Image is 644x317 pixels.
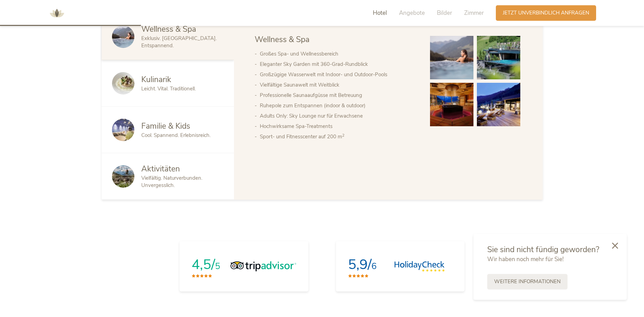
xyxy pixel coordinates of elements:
[260,121,416,131] li: Hochwirksame Spa-Treatments
[141,132,211,139] span: Cool. Spannend. Erlebnisreich.
[141,35,217,49] span: Exklusiv. [GEOGRAPHIC_DATA]. Entspannend.
[394,261,445,271] img: HolidayCheck
[260,49,416,59] li: Großes Spa- und Wellnessbereich
[231,261,296,271] img: Tripadvisor
[141,121,190,131] span: Familie & Kids
[141,74,171,85] span: Kulinarik
[255,34,309,45] span: Wellness & Spa
[494,278,561,285] span: Weitere Informationen
[260,69,416,80] li: Großzügige Wasserwelt mit Indoor- und Outdoor-Pools
[260,80,416,90] li: Vielfältige Saunawelt mit Weitblick
[371,260,377,272] span: 6
[260,90,416,100] li: Professionelle Saunaaufgüsse mit Betreuung
[47,10,67,15] a: AMONTI & LUNARIS Wellnessresort
[180,241,308,291] a: 4,5/5Tripadvisor
[348,255,371,274] span: 5,9/
[437,9,452,17] span: Bilder
[215,260,220,272] span: 5
[399,9,425,17] span: Angebote
[141,175,202,189] span: Vielfältig. Naturverbunden. Unvergesslich.
[141,24,196,34] span: Wellness & Spa
[336,241,464,291] a: 5,9/6HolidayCheck
[464,9,484,17] span: Zimmer
[373,9,387,17] span: Hotel
[487,255,564,263] span: Wir haben noch mehr für Sie!
[141,85,196,92] span: Leicht. Vital. Traditionell.
[192,255,215,274] span: 4,5/
[487,244,599,255] span: Sie sind nicht fündig geworden?
[47,3,67,23] img: AMONTI & LUNARIS Wellnessresort
[260,111,416,121] li: Adults Only: Sky Lounge nur für Erwachsene
[260,131,416,142] li: Sport- und Fitnesscenter auf 200 m
[260,59,416,69] li: Eleganter Sky Garden mit 360-Grad-Rundblick
[503,9,589,17] span: Jetzt unverbindlich anfragen
[260,100,416,111] li: Ruhepole zum Entspannen (indoor & outdoor)
[141,164,180,174] span: Aktivitäten
[487,274,568,289] a: Weitere Informationen
[342,133,345,138] sup: 2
